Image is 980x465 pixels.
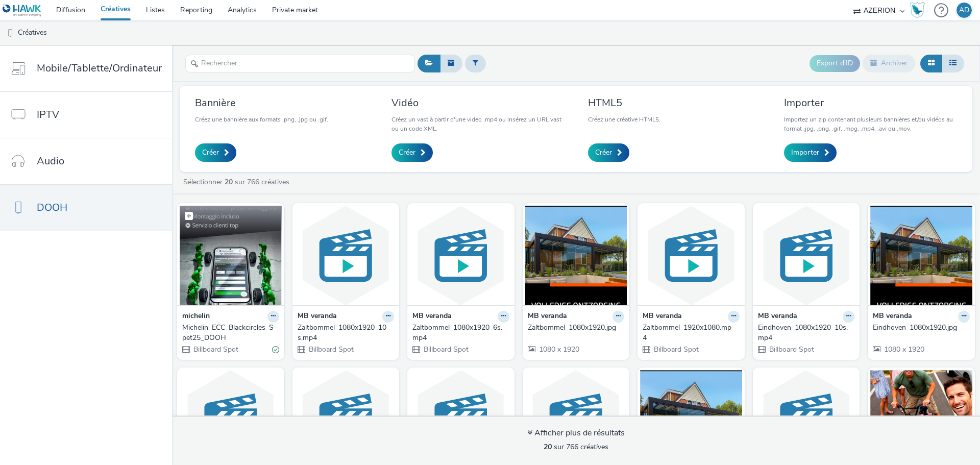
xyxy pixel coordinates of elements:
[391,96,565,110] h3: Vidéo
[653,345,699,354] span: Billboard Spot
[527,427,625,439] div: Afficher plus de résultats
[870,206,972,305] img: Eindhoven_1080x1920.jpg visual
[768,345,814,354] span: Billboard Spot
[863,55,915,72] button: Archiver
[410,206,512,305] img: Zaltbommel_1080x1920_6s.mp4 visual
[525,206,627,305] img: Zaltbommel_1080x1920.jpg visual
[423,345,469,354] span: Billboard Spot
[595,148,612,158] span: Créer
[182,177,293,187] a: Sélectionner sur 766 créatives
[883,345,924,354] span: 1080 x 1920
[643,311,682,323] strong: MB veranda
[308,345,354,354] span: Billboard Spot
[643,323,740,344] a: Zaltbommel_1920x1080.mp4
[528,311,567,323] strong: MB veranda
[298,323,395,344] a: Zaltbommel_1080x1920_10s.mp4
[412,311,452,323] strong: MB veranda
[791,148,819,158] span: Importer
[784,115,957,133] p: Importez un zip contenant plusieurs bannières et/ou vidéos au format .jpg, .png, .gif, .mpg, .mp4...
[643,323,736,344] div: Zaltbommel_1920x1080.mp4
[298,311,337,323] strong: MB veranda
[182,311,210,323] strong: michelin
[272,344,279,355] div: Valide
[588,143,629,162] a: Créer
[225,177,233,187] strong: 20
[182,323,279,344] a: Michelin_ECC_Blackcircles_Spet25_DOOH
[588,115,660,124] p: Créez une créative HTML5.
[959,3,969,18] div: AD
[298,323,390,344] div: Zaltbommel_1080x1920_10s.mp4
[391,143,433,162] a: Créer
[910,2,925,18] img: Hawk Academy
[37,200,67,215] span: DOOH
[412,323,509,344] a: Zaltbommel_1080x1920_6s.mp4
[185,55,415,72] input: Rechercher...
[37,61,162,76] span: Mobile/Tablette/Ordinateur
[391,115,565,133] p: Créez un vast à partir d'une video .mp4 ou insérez un URL vast ou un code XML.
[538,345,579,354] span: 1080 x 1920
[37,154,64,168] span: Audio
[758,323,851,344] div: Eindhoven_1080x1920_10s.mp4
[755,206,857,305] img: Eindhoven_1080x1920_10s.mp4 visual
[412,323,505,344] div: Zaltbommel_1080x1920_6s.mp4
[195,96,328,110] h3: Bannière
[784,96,957,110] h3: Importer
[588,96,660,110] h3: HTML5
[544,442,608,452] span: sur 766 créatives
[202,148,219,158] span: Créer
[5,28,15,38] img: dooh
[758,311,797,323] strong: MB veranda
[192,345,238,354] span: Billboard Spot
[3,4,42,17] img: undefined Logo
[758,323,855,344] a: Eindhoven_1080x1920_10s.mp4
[920,55,942,72] button: Grille
[195,143,236,162] a: Créer
[640,206,742,305] img: Zaltbommel_1920x1080.mp4 visual
[810,55,860,71] button: Export d'ID
[873,323,966,333] div: Eindhoven_1080x1920.jpg
[942,55,964,72] button: Liste
[784,143,837,162] a: Importer
[180,206,282,305] img: Michelin_ECC_Blackcircles_Spet25_DOOH visual
[295,206,397,305] img: Zaltbommel_1080x1920_10s.mp4 visual
[528,323,621,333] div: Zaltbommel_1080x1920.jpg
[182,323,275,344] div: Michelin_ECC_Blackcircles_Spet25_DOOH
[37,107,59,122] span: IPTV
[528,323,625,333] a: Zaltbommel_1080x1920.jpg
[544,442,552,452] strong: 20
[910,2,929,18] a: Hawk Academy
[873,323,970,333] a: Eindhoven_1080x1920.jpg
[873,311,912,323] strong: MB veranda
[399,148,415,158] span: Créer
[195,115,328,124] p: Créez une bannière aux formats .png, .jpg ou .gif.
